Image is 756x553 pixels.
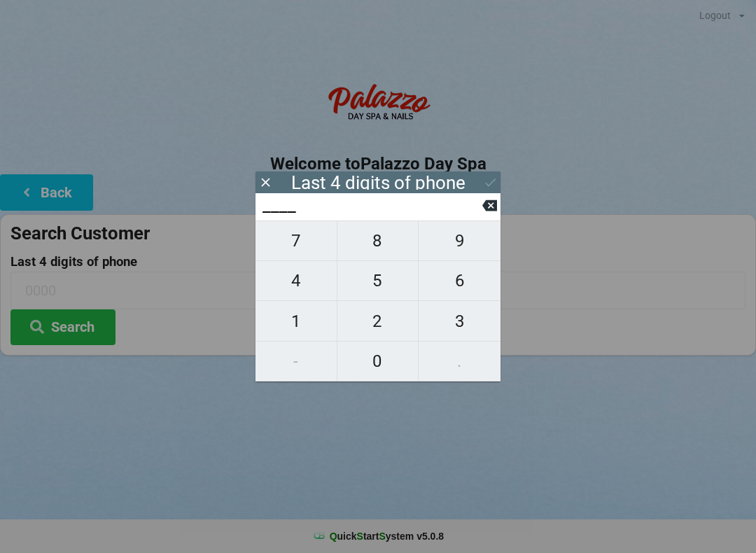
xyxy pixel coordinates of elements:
button: 5 [337,261,419,301]
button: 0 [337,342,419,381]
span: 3 [419,307,500,336]
span: 7 [255,226,337,255]
span: 2 [337,307,419,336]
button: 6 [419,261,500,301]
span: 4 [255,266,337,295]
span: 9 [419,226,500,255]
span: 0 [337,346,419,376]
span: 8 [337,226,419,255]
button: 7 [255,220,337,261]
button: 3 [419,301,500,341]
button: 1 [255,301,337,341]
span: 1 [255,307,337,336]
button: 9 [419,220,500,261]
button: 4 [255,261,337,301]
span: 5 [337,266,419,295]
button: 8 [337,220,419,261]
button: 2 [337,301,419,341]
span: 6 [419,266,500,295]
div: Last 4 digits of phone [291,176,465,190]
